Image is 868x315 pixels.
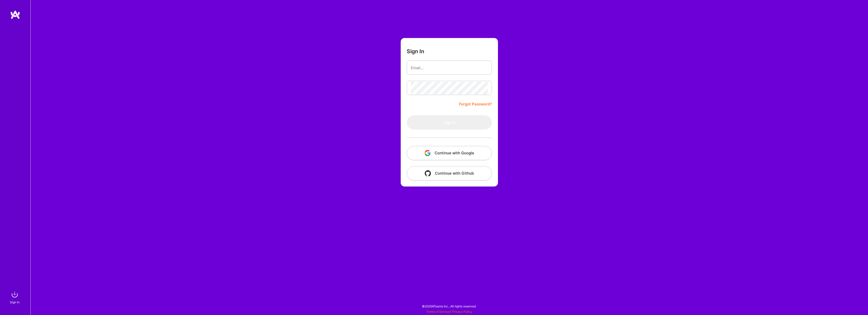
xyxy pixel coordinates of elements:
[407,146,492,160] button: Continue with Google
[11,289,20,305] a: sign inSign In
[407,48,424,54] h3: Sign In
[411,61,488,74] input: Email...
[407,115,492,129] button: Sign In
[425,170,431,176] img: icon
[10,10,20,19] img: logo
[425,150,431,156] img: icon
[459,101,492,107] a: Forgot Password?
[10,300,20,305] div: Sign In
[10,289,20,300] img: sign in
[30,300,868,312] div: © 2025 ATeams Inc., All rights reserved.
[426,310,472,313] span: |
[426,310,450,313] a: Terms of Service
[452,310,472,313] a: Privacy Policy
[407,166,492,180] button: Continue with Github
